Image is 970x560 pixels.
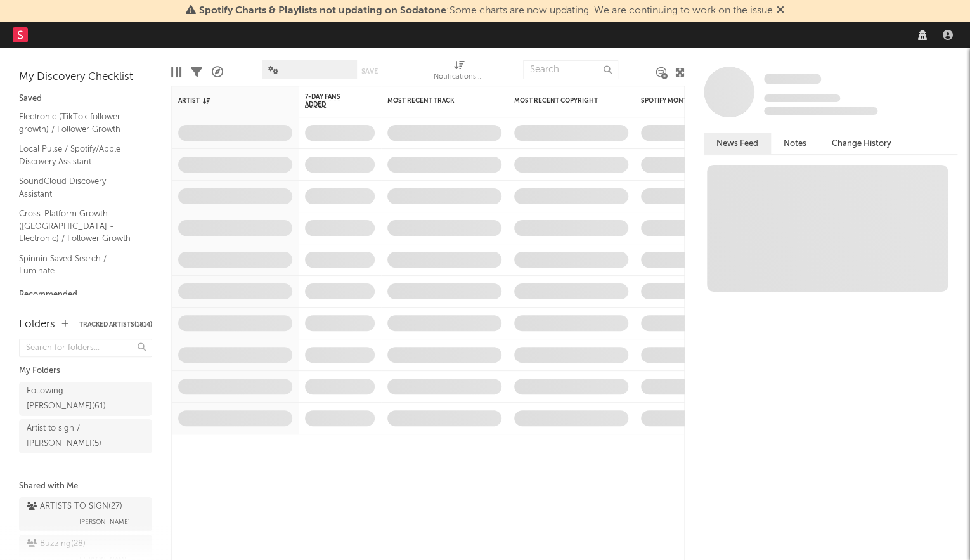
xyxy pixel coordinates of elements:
[19,174,139,200] a: SoundCloud Discovery Assistant
[19,479,152,494] div: Shared with Me
[79,322,152,328] button: Tracked Artists(1814)
[19,339,152,357] input: Search for folders...
[361,68,378,75] button: Save
[19,382,152,416] a: Following [PERSON_NAME](61)
[19,317,55,332] div: Folders
[764,74,821,84] span: Some Artist
[19,91,152,107] div: Saved
[387,97,482,105] div: Most Recent Track
[27,384,116,414] div: Following [PERSON_NAME] ( 61 )
[771,133,819,154] button: Notes
[27,421,116,452] div: Artist to sign / [PERSON_NAME] ( 5 )
[19,207,139,245] a: Cross-Platform Growth ([GEOGRAPHIC_DATA] - Electronic) / Follower Growth
[764,73,821,86] a: Some Artist
[178,97,273,105] div: Artist
[171,54,181,91] div: Edit Columns
[305,93,356,108] span: 7-Day Fans Added
[199,6,446,16] span: Spotify Charts & Playlists not updating on Sodatone
[19,287,152,303] div: Recommended
[19,419,152,453] a: Artist to sign / [PERSON_NAME](5)
[819,133,904,154] button: Change History
[434,54,484,91] div: Notifications (Artist)
[764,94,840,102] span: Tracking Since: [DATE]
[19,497,152,531] a: ARTISTS TO SIGN(27)[PERSON_NAME]
[434,70,484,85] div: Notifications (Artist)
[641,97,736,105] div: Spotify Monthly Listeners
[212,54,223,91] div: A&R Pipeline
[27,499,122,514] div: ARTISTS TO SIGN ( 27 )
[523,60,618,79] input: Search...
[79,514,130,530] span: [PERSON_NAME]
[764,107,877,115] span: 0 fans last week
[199,6,773,16] span: : Some charts are now updating. We are continuing to work on the issue
[19,252,139,278] a: Spinnin Saved Search / Luminate
[19,110,139,136] a: Electronic (TikTok follower growth) / Follower Growth
[27,537,86,552] div: Buzzing ( 28 )
[514,97,609,105] div: Most Recent Copyright
[777,6,784,16] span: Dismiss
[191,54,202,91] div: Filters
[19,70,152,85] div: My Discovery Checklist
[704,133,771,154] button: News Feed
[19,363,152,379] div: My Folders
[19,142,139,168] a: Local Pulse / Spotify/Apple Discovery Assistant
